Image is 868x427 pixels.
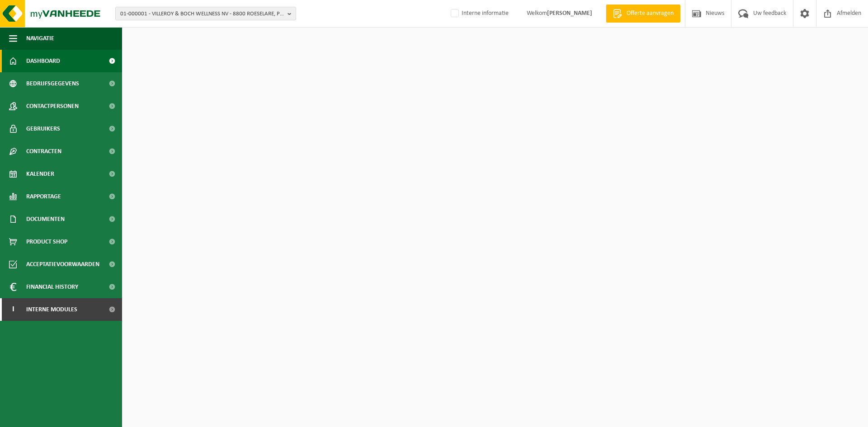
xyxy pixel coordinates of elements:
[26,298,77,321] span: Interne modules
[624,9,676,18] span: Offerte aanvragen
[26,95,79,117] span: Contactpersonen
[115,7,296,20] button: 01-000001 - VILLEROY & BOCH WELLNESS NV - 8800 ROESELARE, POPULIERSTRAAT 1
[26,72,79,95] span: Bedrijfsgegevens
[26,117,60,140] span: Gebruikers
[26,253,99,276] span: Acceptatievoorwaarden
[9,298,17,321] span: I
[26,276,78,298] span: Financial History
[606,5,680,23] a: Offerte aanvragen
[26,185,61,208] span: Rapportage
[449,7,509,20] label: Interne informatie
[26,208,65,230] span: Documenten
[26,140,61,163] span: Contracten
[26,50,60,72] span: Dashboard
[26,163,54,185] span: Kalender
[26,230,67,253] span: Product Shop
[547,10,592,17] strong: [PERSON_NAME]
[26,27,54,50] span: Navigatie
[120,7,284,21] span: 01-000001 - VILLEROY & BOCH WELLNESS NV - 8800 ROESELARE, POPULIERSTRAAT 1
